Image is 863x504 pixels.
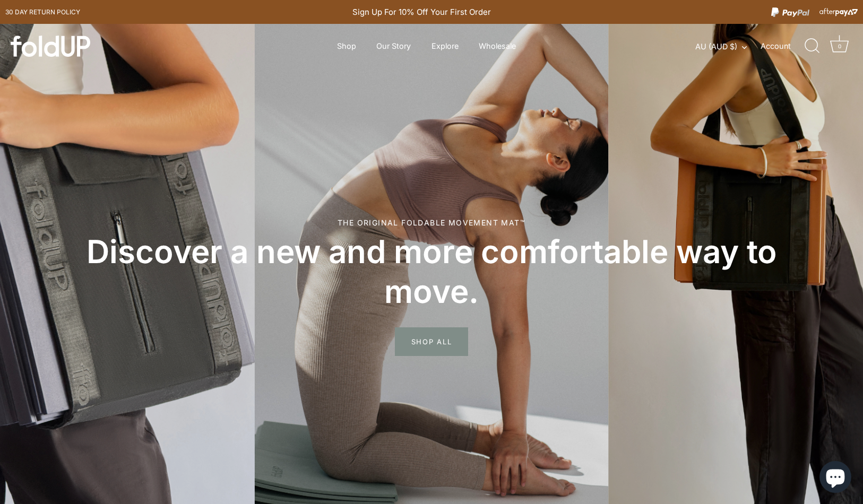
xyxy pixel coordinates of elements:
a: Wholesale [470,36,525,56]
div: 0 [834,41,845,51]
a: Search [801,34,824,58]
a: Account [761,40,809,53]
h2: Discover a new and more comfortable way to move. [48,232,815,311]
a: 30 day Return policy [5,6,80,19]
a: Cart [828,34,851,58]
img: foldUP [11,36,90,57]
a: Our Story [367,36,420,56]
a: Explore [422,36,468,56]
span: SHOP ALL [395,327,469,356]
div: Primary navigation [310,36,542,56]
div: The original foldable movement mat™ [48,217,815,228]
inbox-online-store-chat: Shopify online store chat [816,461,855,496]
button: AU (AUD $) [695,42,758,51]
a: Shop [327,36,365,56]
a: foldUP [11,36,168,57]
